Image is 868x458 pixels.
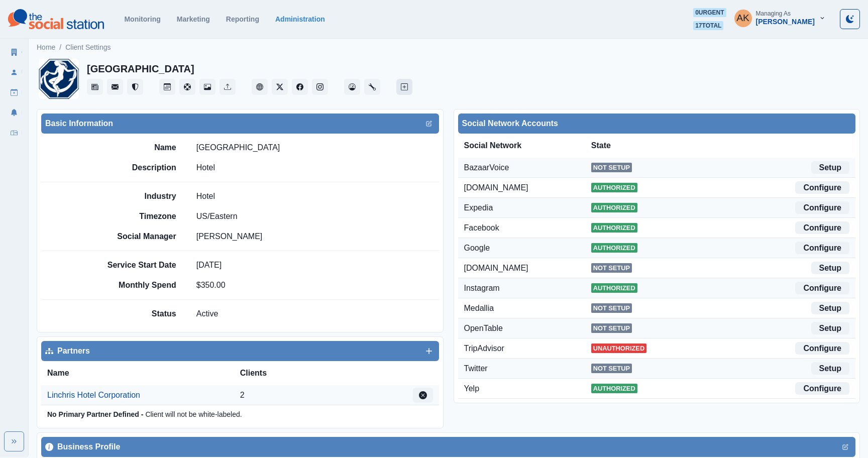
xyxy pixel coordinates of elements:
a: Configure [795,382,849,395]
p: US/Eastern [196,210,238,222]
a: Configure [795,201,849,214]
div: Alex Kalogeropoulos [736,6,749,30]
p: [GEOGRAPHIC_DATA] [196,142,280,154]
div: Managing As [756,10,791,17]
a: Client Settings [65,42,111,53]
div: Name [47,367,240,379]
div: Social Network Accounts [462,118,852,130]
span: Not Setup [591,163,632,172]
a: Reporting [226,15,259,23]
a: Home [37,42,55,53]
span: Not Setup [591,263,632,273]
div: Expedia [464,202,591,214]
button: Content Pool [179,79,195,95]
button: Messages [107,79,123,95]
span: Not Setup [591,364,632,373]
span: Unauthorized [591,343,646,353]
div: Client will not be white-labeled. [47,405,439,424]
button: Facebook [292,79,308,95]
a: Configure [795,221,849,234]
span: 0 urgent [693,8,726,17]
button: Instagram [312,79,328,95]
button: Expand [4,431,24,451]
a: Setup [811,362,849,375]
a: Inbox [6,125,22,141]
div: Facebook [464,222,591,234]
a: Twitter [272,79,288,95]
button: Client Website [252,79,268,95]
button: Create New Post [396,79,412,95]
div: Partners [45,345,435,357]
span: Authorized [591,243,637,253]
div: TripAdvisor [464,342,591,355]
span: Authorized [591,283,637,293]
div: OpenTable [464,322,591,334]
div: Instagram [464,282,591,294]
p: Hotel [196,190,215,202]
span: Not Setup [591,303,632,313]
button: Media Library [199,79,215,95]
h2: Service Start Date [101,260,176,270]
h2: Industry [101,191,176,201]
a: Configure [795,242,849,254]
div: 2 [240,389,413,401]
p: [PERSON_NAME] [196,231,263,243]
p: $ 350.00 [196,279,226,291]
h2: Social Manager [101,232,176,241]
button: Managing As[PERSON_NAME] [726,8,834,28]
nav: breadcrumb [37,42,111,53]
div: Basic Information [45,118,435,130]
h2: Timezone [101,211,176,221]
p: [DATE] [196,259,222,271]
div: Clients [240,367,337,379]
p: Hotel [196,162,215,174]
span: Authorized [591,183,637,192]
a: Draft Posts [6,84,22,100]
span: Authorized [591,384,637,393]
div: State [591,140,720,152]
button: Edit [413,388,433,403]
div: Medallia [464,302,591,314]
button: Administration [364,79,380,95]
a: Notifications [6,104,22,121]
h2: Status [101,309,176,318]
div: Google [464,242,591,254]
span: Authorized [591,203,637,212]
a: Configure [795,282,849,294]
button: Add [423,345,435,357]
img: 284157519576 [39,59,79,99]
button: Edit [839,441,851,453]
h2: [GEOGRAPHIC_DATA] [87,63,194,75]
a: Monitoring [124,15,160,23]
button: Dashboard [344,79,360,95]
a: Setup [811,302,849,314]
a: Linchris Hotel Corporation [47,389,140,401]
h2: Description [101,163,176,172]
div: Social Network [464,140,591,152]
a: Marketing [177,15,210,23]
button: Stream [87,79,103,95]
a: Configure [795,181,849,194]
button: Reviews [127,79,143,95]
div: [PERSON_NAME] [756,18,815,26]
a: Clients [6,44,22,60]
a: Setup [811,161,849,174]
button: Post Schedule [159,79,175,95]
span: / [59,42,61,53]
a: Users [6,64,22,80]
a: Setup [811,322,849,334]
button: Uploads [220,79,236,95]
p: Active [196,308,219,320]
